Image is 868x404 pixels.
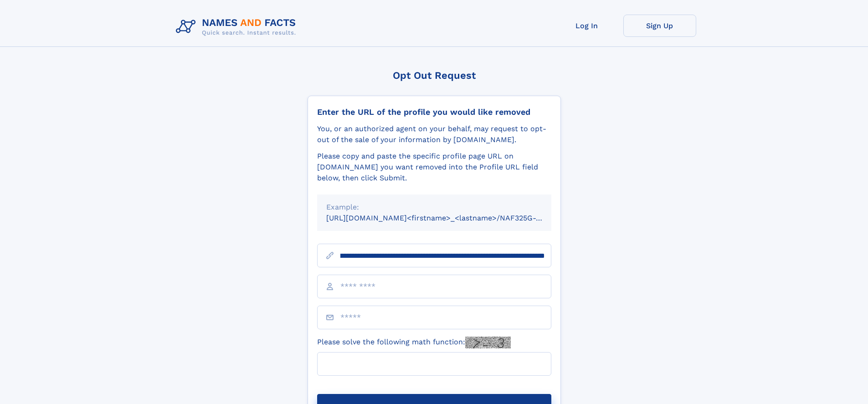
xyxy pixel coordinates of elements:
[326,214,569,222] small: [URL][DOMAIN_NAME]<firstname>_<lastname>/NAF325G-xxxxxxxx
[317,151,551,184] div: Please copy and paste the specific profile page URL on [DOMAIN_NAME] you want removed into the Pr...
[317,337,511,348] label: Please solve the following math function:
[308,70,561,81] div: Opt Out Request
[550,15,623,37] a: Log In
[623,15,696,37] a: Sign Up
[317,107,551,117] div: Enter the URL of the profile you would like removed
[326,202,542,213] div: Example:
[317,123,551,145] div: You, or an authorized agent on your behalf, may request to opt-out of the sale of your informatio...
[172,15,303,39] img: Logo Names and Facts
